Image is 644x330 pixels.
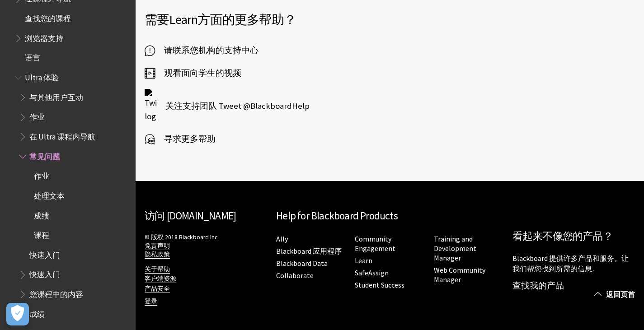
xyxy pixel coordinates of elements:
a: 查找我的产品 [512,280,564,291]
p: © 版权 2018 Blackboard Inc. [145,233,267,259]
span: 成绩 [29,307,45,319]
a: 客户端资源 [145,275,176,283]
span: 作业 [29,110,45,122]
span: 快速入门 [29,267,60,279]
span: Ultra 体验 [25,70,59,82]
a: Student Success [355,280,404,290]
span: 浏览器支持 [25,31,63,43]
button: Open Preferences [6,303,29,325]
a: 访问 [DOMAIN_NAME] [145,209,236,222]
span: 观看面向学生的视频 [155,66,241,80]
a: 登录 [145,297,157,306]
a: 请联系您机构的支持中心 [145,44,259,57]
a: 返回页首 [588,286,644,303]
span: 请联系您机构的支持中心 [155,44,259,57]
a: Blackboard 应用程序 [276,246,342,256]
h2: Help for Blackboard Products [276,208,503,224]
a: Web Community Manager [434,265,485,284]
h2: 看起来不像您的产品？ [512,228,635,244]
a: 隐私政策 [145,251,170,259]
span: 语言 [25,51,40,63]
span: 处理文本 [34,188,65,200]
p: Blackboard 提供许多产品和服务。让我们帮您找到所需的信息。 [512,253,635,274]
a: Twitter logo 关注支持团队 Tweet @BlackboardHelp [145,89,310,123]
a: 产品安全 [145,285,170,293]
a: Learn [355,256,372,265]
span: 与其他用户互动 [29,90,83,102]
a: 观看面向学生的视频 [145,66,241,80]
a: 关于帮助 [145,265,170,274]
span: Learn [169,11,197,28]
a: Community Engagement [355,234,395,253]
a: SafeAssign [355,268,389,278]
span: 常见问题 [29,149,60,161]
a: 免责声明 [145,242,170,250]
span: 作业 [34,168,49,181]
span: 在 Ultra 课程内导航 [29,129,95,141]
a: Collaborate [276,271,314,280]
span: 课程 [34,228,49,240]
a: Ally [276,234,288,244]
span: 关注支持团队 Tweet @BlackboardHelp [156,99,310,113]
h2: 需要 方面的更多帮助？ [145,10,390,29]
span: 查找您的课程 [25,11,71,23]
span: 快速入门 [29,247,60,260]
a: Training and Development Manager [434,234,476,263]
img: Twitter logo [145,89,156,123]
a: Blackboard Data [276,259,328,268]
span: 寻求更多帮助 [155,132,216,146]
span: 您课程中的内容 [29,287,83,299]
span: 成绩 [34,208,49,220]
a: 寻求更多帮助 [145,132,216,146]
